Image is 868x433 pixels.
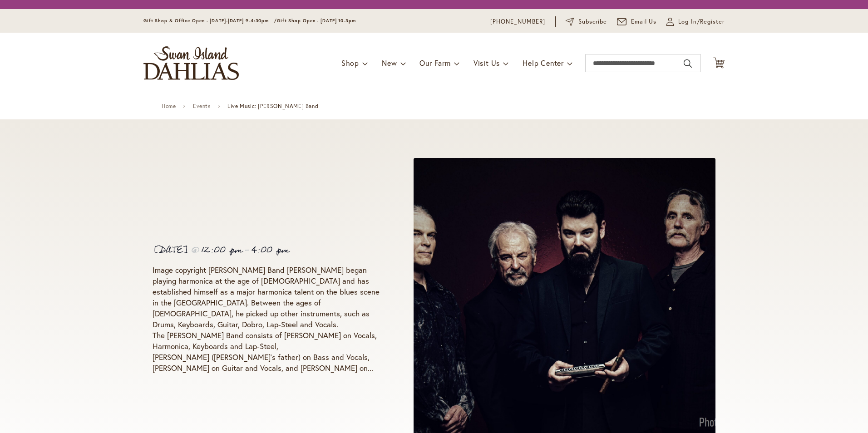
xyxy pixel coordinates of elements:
a: Subscribe [566,17,607,26]
span: [DATE] [153,241,189,259]
span: New [382,58,397,68]
a: [PHONE_NUMBER] [490,17,545,26]
span: Live Music: [PERSON_NAME] Band [227,103,318,109]
span: Gift Shop & Office Open - [DATE]-[DATE] 9-4:30pm / [143,18,277,24]
span: 4:00 pm [251,241,289,259]
p: Image copyright [PERSON_NAME] Band [PERSON_NAME] began playing harmonica at the age of [DEMOGRAPH... [153,265,380,374]
button: Search [684,56,692,71]
span: - [244,241,249,259]
a: Email Us [617,17,657,26]
a: Home [162,103,176,109]
span: Help Center [523,58,564,68]
span: Our Farm [419,58,450,68]
span: Log In/Register [678,17,725,26]
span: Gift Shop Open - [DATE] 10-3pm [277,18,356,24]
span: Email Us [631,17,657,26]
span: Shop [341,58,359,68]
span: 12:00 pm [201,241,242,259]
span: Visit Us [473,58,500,68]
span: Subscribe [578,17,607,26]
span: @ [191,241,199,259]
a: store logo [143,46,239,80]
a: Events [193,103,211,109]
a: Log In/Register [666,17,725,26]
